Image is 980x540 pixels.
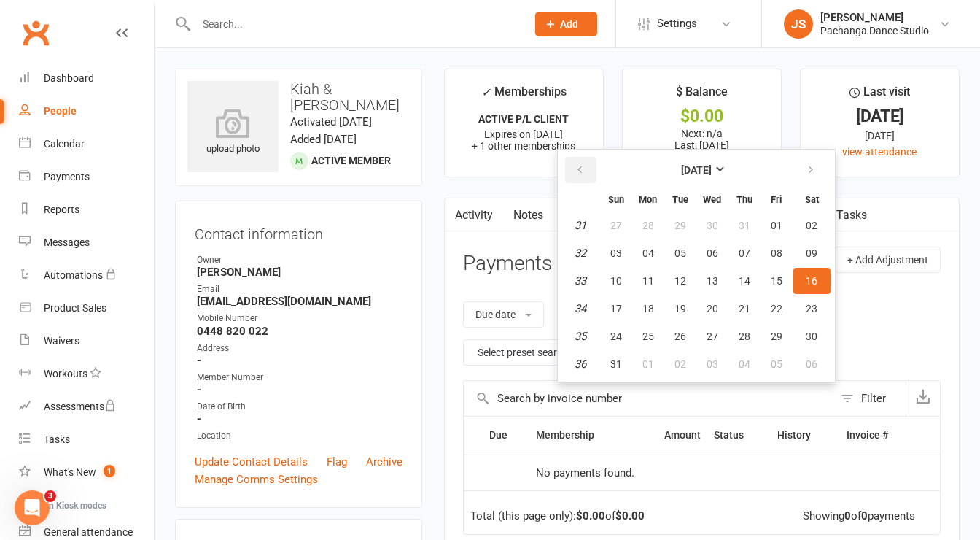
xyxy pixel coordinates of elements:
span: 04 [642,247,654,259]
a: Flag [327,453,347,471]
span: 06 [806,358,817,370]
button: 26 [665,323,696,350]
button: 04 [633,240,664,266]
span: 3 [44,490,56,502]
span: 02 [674,358,686,370]
button: 11 [633,268,664,294]
div: General attendance [44,526,133,538]
div: Memberships [481,82,567,109]
a: Messages [19,226,154,259]
em: 33 [575,274,586,288]
span: 18 [642,303,654,315]
span: Expires on [DATE] [484,128,563,140]
a: Automations [19,259,154,292]
small: Wednesday [703,194,721,205]
a: People [19,95,154,128]
button: 17 [601,296,631,322]
span: 26 [674,331,686,342]
strong: [PERSON_NAME] [197,266,402,279]
span: 29 [771,331,782,342]
button: 31 [601,351,631,377]
div: [DATE] [814,128,946,144]
span: 28 [642,220,654,231]
button: 19 [665,296,696,322]
a: Reports [19,193,154,226]
th: Amount [634,417,707,454]
span: + 1 other memberships [472,140,575,152]
a: Comms [553,198,614,232]
a: Tasks [19,423,154,456]
a: Product Sales [19,292,154,325]
div: Total (this page only): of [470,510,645,522]
span: Add [561,18,579,30]
div: Tasks [44,433,70,445]
div: What's New [44,466,96,478]
button: 06 [793,351,831,377]
button: 09 [793,240,831,266]
strong: $0.00 [576,509,605,522]
span: 09 [806,247,817,259]
span: 12 [674,275,686,287]
span: 30 [806,331,817,342]
span: 23 [806,303,817,315]
div: Automations [44,269,103,281]
a: Tasks [826,198,877,232]
a: Calendar [19,128,154,161]
a: Clubworx [17,15,54,51]
i: ✓ [481,85,491,99]
div: Mobile Number [197,312,402,325]
button: 21 [729,296,760,322]
span: 01 [771,220,782,231]
time: Added [DATE] [290,133,357,146]
th: Due [483,417,529,454]
button: 16 [793,268,831,294]
button: 03 [697,351,728,377]
button: 15 [761,268,792,294]
input: Search by invoice number [464,381,833,416]
button: + Add Adjustment [835,247,941,273]
small: Monday [639,194,657,205]
button: 28 [633,212,664,239]
strong: $0.00 [615,509,645,522]
span: 27 [707,331,718,342]
button: 29 [665,212,696,239]
div: Last visit [849,82,910,109]
div: Location [197,429,402,443]
button: 22 [761,296,792,322]
div: Assessments [44,401,116,412]
button: 18 [633,296,664,322]
em: 31 [575,219,586,232]
button: 05 [665,240,696,266]
div: $ Balance [676,82,728,109]
span: 29 [674,220,686,231]
span: 21 [739,303,750,315]
button: 25 [633,323,664,350]
span: 22 [771,303,782,315]
a: Notes [503,198,553,232]
div: Calendar [44,138,85,150]
div: Dashboard [44,72,94,84]
button: 30 [697,212,728,239]
button: 05 [761,351,792,377]
div: Date of Birth [197,400,402,414]
h3: Kiah & [PERSON_NAME] [187,81,410,113]
span: 06 [707,247,718,259]
em: 34 [575,302,586,315]
em: 32 [575,247,586,260]
span: Active member [311,155,391,166]
span: 28 [739,331,750,342]
span: 20 [707,303,718,315]
strong: 0 [844,509,851,522]
small: Tuesday [672,194,688,205]
a: What's New1 [19,456,154,489]
strong: 0 [861,509,868,522]
button: 03 [601,240,631,266]
strong: - [197,354,402,367]
div: Address [197,342,402,355]
th: Status [707,417,771,454]
button: Due date [463,301,544,328]
span: 07 [739,247,750,259]
small: Thursday [736,194,752,205]
a: Workouts [19,358,154,390]
span: 15 [771,275,782,287]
